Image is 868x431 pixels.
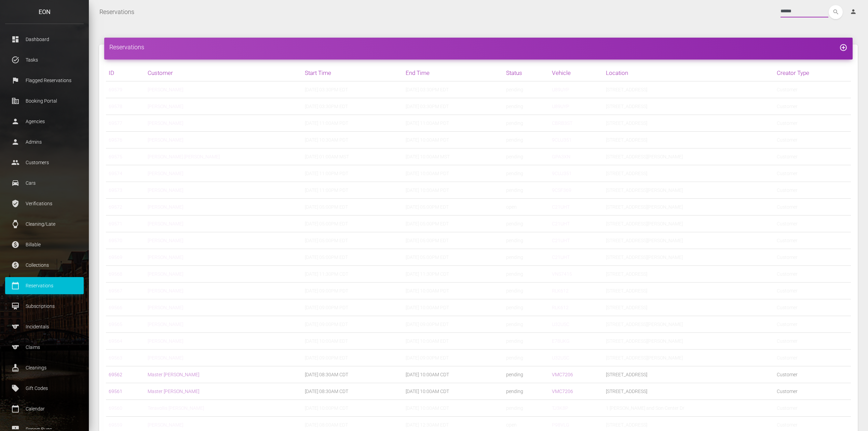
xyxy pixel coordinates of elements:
a: person Agencies [5,113,84,130]
p: Incidentals [10,322,79,332]
td: [STREET_ADDRESS][PERSON_NAME] [603,148,774,165]
td: [DATE] 10:00AM CDT [403,383,503,400]
td: Customer [774,81,851,98]
td: Customer [774,266,851,283]
a: P98VLG [552,422,569,428]
a: dashboard Dashboard [5,31,84,48]
a: person Admins [5,133,84,151]
td: [STREET_ADDRESS] [603,165,774,182]
a: 9CSF369 [552,187,571,193]
a: person [845,5,863,19]
a: [PERSON_NAME] [148,221,183,226]
a: [PERSON_NAME] [148,87,183,92]
td: [DATE] 05:00PM EDT [403,199,503,215]
td: [DATE] 05:00PM EDT [403,249,503,266]
p: Tasks [10,55,79,65]
td: Customer [774,299,851,316]
a: 69563 [109,355,122,361]
a: 69577 [109,120,122,126]
a: corporate_fare Booking Portal [5,92,84,109]
p: Agencies [10,116,79,127]
th: Vehicle [549,65,603,81]
a: paid Billable [5,236,84,253]
td: [DATE] 08:30AM CDT [302,383,403,400]
td: 1 [PERSON_NAME] and Son Center Dr [603,400,774,417]
td: pending [503,98,549,115]
a: CBRB3ST [552,120,572,126]
a: TJ3K8P [552,405,568,411]
a: RLK612 [552,288,569,293]
td: Customer [774,148,851,165]
a: [PERSON_NAME] [148,254,183,260]
a: 69569 [109,254,122,260]
a: people Customers [5,154,84,171]
a: sports Claims [5,339,84,356]
button: search [829,5,843,19]
a: flag Flagged Reservations [5,72,84,89]
a: calendar_today Calendar [5,400,84,417]
td: [DATE] 11:00AM PDT [403,115,503,132]
a: 69571 [109,221,122,226]
a: [PERSON_NAME] [148,305,183,310]
td: pending [503,215,549,232]
p: Admins [10,137,79,147]
td: [DATE] 10:30AM PDT [302,132,403,148]
a: 69575 [109,154,122,159]
td: Customer [774,199,851,215]
td: pending [503,350,549,366]
td: [DATE] 03:30PM EDT [302,81,403,98]
td: [DATE] 10:00AM MST [403,148,503,165]
a: U32USC [552,355,569,361]
a: [PERSON_NAME] [148,338,183,344]
td: [STREET_ADDRESS][PERSON_NAME] [603,316,774,333]
td: [DATE] 11:30PM CDT [403,266,503,283]
a: 69561 [109,389,122,394]
a: E78UKG [552,338,570,344]
td: [DATE] 05:00PM EDT [403,232,503,249]
td: pending [503,316,549,333]
a: VMC7206 [552,372,573,377]
th: Customer [145,65,302,81]
a: C21UHT [552,254,570,260]
td: [STREET_ADDRESS] [603,283,774,299]
td: [STREET_ADDRESS][PERSON_NAME] [603,182,774,199]
a: C21UHT [552,204,570,210]
td: pending [503,232,549,249]
a: 9CUJ351 [552,171,572,176]
a: [PERSON_NAME] [148,238,183,243]
td: [DATE] 09:00PM EDT [403,350,503,366]
a: calendar_today Reservations [5,277,84,294]
a: RLK612 [552,305,569,310]
a: [PERSON_NAME] [148,171,183,176]
td: pending [503,81,549,98]
p: Collections [10,260,79,270]
a: sports Incidentals [5,318,84,335]
td: pending [503,249,549,266]
p: Cleaning/Late [10,219,79,229]
a: 69564 [109,338,122,344]
a: U89UYP [552,104,569,109]
a: [PERSON_NAME] [148,322,183,327]
a: 69566 [109,305,122,310]
a: 69560 [109,405,122,411]
th: ID [106,65,145,81]
td: pending [503,266,549,283]
a: add_circle_outline [839,43,847,51]
td: [DATE] 10:00AM PDT [403,299,503,316]
a: local_offer Gift Codes [5,380,84,397]
td: [DATE] 05:00PM EDT [302,215,403,232]
a: [PERSON_NAME] [148,204,183,210]
td: [STREET_ADDRESS] [603,81,774,98]
td: pending [503,400,549,417]
a: C21UHT [552,221,570,226]
td: [DATE] 10:00PM CDT [302,400,403,417]
td: [DATE] 11:00PM PDT [302,165,403,182]
a: task_alt Tasks [5,51,84,68]
td: open [503,199,549,215]
td: [DATE] 10:00AM PDT [403,283,503,299]
p: Verifications [10,198,79,209]
td: [DATE] 11:00PM PDT [302,182,403,199]
td: pending [503,283,549,299]
td: Customer [774,249,851,266]
th: Location [603,65,774,81]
